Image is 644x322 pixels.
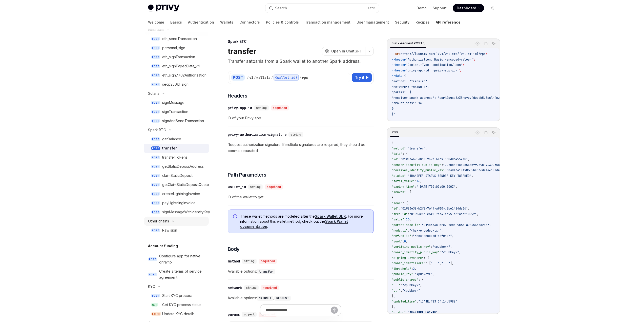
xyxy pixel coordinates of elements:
span: "..." [392,283,401,287]
div: payLightningInvoice [162,200,196,206]
div: / [254,75,256,80]
div: eth_sign7702Authorization [162,72,206,78]
span: , [406,239,408,243]
span: : [404,217,406,221]
span: : [401,289,402,293]
a: Basics [170,16,182,28]
span: POST [151,37,160,41]
span: : [431,245,432,249]
span: "<pubkey>" [415,272,432,276]
span: : [411,267,413,271]
span: : [408,229,409,233]
div: wallets [256,75,271,80]
a: GETGet KYC process status [144,300,209,309]
span: , [440,261,441,265]
span: POST [151,201,160,205]
span: "network": "MAINNET", [392,85,429,89]
span: : { [402,152,408,156]
div: Solana [148,90,159,97]
a: POSTsignMessageWithIdentityKey [144,207,209,217]
div: Start KYC process [162,293,193,299]
a: POSTRaw sign [144,226,209,235]
span: POST [151,46,160,50]
a: POSTeth_signTransaction [144,52,209,62]
span: , [438,311,440,315]
span: 'privy-app-id: <privy-app-id>' [406,68,459,72]
h1: transfer [228,47,257,56]
span: Available options: , [228,295,374,301]
span: Try it [355,74,364,81]
span: POST [151,146,160,150]
div: required [271,105,289,110]
span: , [432,272,434,276]
span: ID of your Privy app. [228,115,374,121]
a: POSTpersonal_sign [144,43,209,52]
span: "sender_identity_public_key" [392,163,441,167]
h5: Account funding [148,243,178,249]
span: 'Content-Type: application/json' [406,63,463,67]
span: "method" [392,146,406,150]
div: personal_sign [162,45,185,51]
div: getBalance [162,136,181,142]
span: "refund_tx" [392,234,411,238]
a: POSTcreateLightningInvoice [144,189,209,198]
code: MAINNET [257,296,273,301]
span: --header [392,58,406,62]
span: POST [151,55,160,59]
span: "params": { [392,90,411,94]
a: Spark Wallet SDK [315,214,346,219]
span: POST [151,183,160,187]
a: Demo [417,6,427,11]
span: : [420,223,422,227]
div: / [247,75,249,80]
span: : [406,174,408,178]
div: signTransaction [162,109,188,115]
span: "TRANSFER_LOCKED" [408,311,438,315]
code: transfer [257,269,275,274]
div: eth_signTypedData_v4 [162,63,200,69]
span: Path Parameters [228,171,266,178]
span: , [468,206,470,211]
span: "total_value" [392,179,415,183]
span: : { [418,278,424,282]
span: "status" [392,174,406,178]
span: "expiry_time" [392,185,415,189]
span: "<hex-encoded-tx>" [409,229,441,233]
div: Spark BTC [148,127,166,133]
a: Support [433,6,447,11]
span: : [441,163,443,167]
span: 0 [404,239,406,243]
div: curl --request POST \ [390,40,426,46]
span: , [452,234,454,238]
div: Raw sign [162,227,177,233]
div: eth_signTransaction [162,54,195,60]
span: , [425,146,427,150]
div: KYC [148,283,155,290]
span: : [399,206,401,211]
a: POSTeth_signTypedData_v4 [144,62,209,71]
span: POST [151,110,160,114]
div: signAndSendTransaction [162,118,204,124]
span: "threshold" [392,267,411,271]
span: PATCH [151,312,161,316]
span: "..." [392,289,401,293]
a: POSTtransfer [144,144,209,153]
span: , [420,179,422,183]
button: Copy the contents from the code block [482,129,489,136]
span: POST [151,119,160,123]
span: POST [151,137,160,141]
img: light logo [148,5,179,12]
span: "tree_id" [392,212,408,216]
div: privy-app-id [228,105,252,110]
button: Copy the contents from the code block [482,40,489,47]
span: "data" [392,152,402,156]
button: Send message [331,307,338,314]
div: Other chains [148,218,169,224]
span: POST [151,101,160,105]
button: Report incorrect code [474,129,481,136]
span: POST [151,210,160,214]
span: "updated_time" [392,299,417,304]
a: POSTeth_sendTransaction [144,34,209,43]
div: Update KYC details [162,311,195,317]
span: "method": "transfer", [392,79,429,83]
